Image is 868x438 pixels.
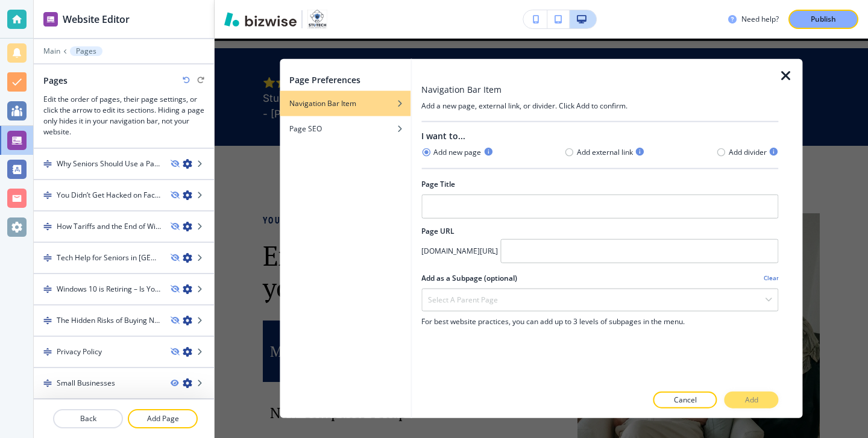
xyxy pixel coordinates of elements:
button: Pages [70,46,102,56]
p: Cancel [674,395,697,405]
img: Drag [43,316,52,325]
h2: I want to... [421,129,778,142]
h3: Navigation Bar Item [421,83,502,95]
h4: Select a parent page [428,294,498,305]
button: Page SEO [280,116,410,141]
h2: Website Editor [63,12,130,27]
h2: Page URL [421,225,778,236]
p: Add Page [129,413,197,424]
p: Pages [76,47,96,55]
h4: Add divider [729,147,767,158]
h3: Edit the order of pages, their page settings, or click the arrow to edit its sections. Hiding a p... [43,94,204,137]
img: Drag [43,254,52,262]
h4: [DOMAIN_NAME][URL] [421,245,498,256]
div: DragYou Didn’t Get Hacked on Facebook—But That Fake Profile of You is a Big Problem [34,180,214,211]
h4: Add external link [577,147,633,158]
div: DragTech Help for Seniors in [GEOGRAPHIC_DATA] | StuTech Goes the Extra Mile [34,243,214,274]
span: Dividers are used to group subpages in your navigation bar. For example, hovering on a divider ca... [769,146,779,158]
div: DragHow Tariffs and the End of Windows 10 Could Impact Your Next Computer Purchase [34,211,214,243]
div: DragWhy Seniors Should Use a Password Manager [34,149,214,180]
span: This new page will be a part of your Bizwise website. You can customize its sections in this edit... [483,146,493,158]
h3: For best website practices, you can add up to 3 levels of subpages in the menu. [421,316,778,327]
h4: Privacy Policy [57,346,102,357]
button: Back [53,409,123,428]
div: DragPrivacy Policy [34,337,214,368]
div: DragWindows 10 is Retiring – Is Your Computer Ready? [34,274,214,305]
img: Drag [43,285,52,293]
h2: Pages [43,74,68,87]
h4: Add a new page, external link, or divider. Click Add to confirm. [421,100,778,111]
h4: The Hidden Risks of Buying New Electronics on Amazon [57,315,161,326]
img: Drag [43,379,52,387]
h2: Page Preferences [289,73,360,86]
h4: Add new page [433,147,481,158]
button: Cancel [653,392,717,408]
h3: Need help? [741,14,779,25]
img: Drag [43,222,52,231]
img: Drag [43,160,52,168]
h2: Add as a Subpage (optional) [421,272,517,283]
img: Bizwise Logo [224,12,297,27]
img: editor icon [43,12,58,27]
h4: Clear [764,274,779,283]
h4: How Tariffs and the End of Windows 10 Could Impact Your Next Computer Purchase [57,221,161,232]
div: DragThe Hidden Risks of Buying New Electronics on Amazon [34,305,214,337]
h4: Windows 10 is Retiring – Is Your Computer Ready? [57,284,161,295]
h4: Navigation Bar Item [289,98,356,108]
img: Your Logo [307,10,327,29]
button: Add Page [128,409,198,428]
h4: You Didn’t Get Hacked on Facebook—But That Fake Profile of You is a Big Problem [57,190,161,201]
button: Main [43,47,60,55]
span: Clicking on this link will bring viewers to your specified URL (website address). It will open in... [635,146,645,158]
img: Drag [43,191,52,199]
div: DragSmall Businesses [34,368,214,399]
h4: Page SEO [289,123,322,134]
img: Drag [43,348,52,356]
h4: Small Businesses [57,378,115,389]
button: Navigation Bar Item [280,90,410,116]
h2: Page Title [421,178,455,189]
h4: Tech Help for Seniors in [GEOGRAPHIC_DATA] | StuTech Goes the Extra Mile [57,252,161,263]
p: Publish [811,14,836,25]
p: Back [54,413,122,424]
h4: Why Seniors Should Use a Password Manager [57,158,161,169]
button: Publish [788,10,858,29]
